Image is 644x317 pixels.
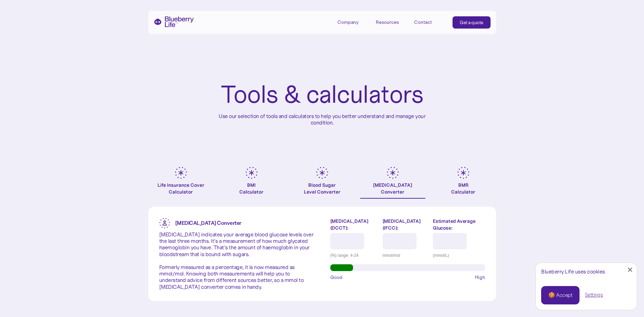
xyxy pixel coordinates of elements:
div: Company [337,19,358,25]
a: Life Insurance Cover Calculator [148,167,214,199]
div: Resources [376,16,406,28]
a: [MEDICAL_DATA]Converter [360,167,425,199]
a: Blood SugarLevel Converter [290,167,355,199]
a: Settings [585,291,603,299]
div: BMR Calculator [451,182,475,195]
div: Company [337,16,368,28]
a: Contact [414,16,445,28]
div: Blood Sugar Level Converter [304,182,341,195]
strong: [MEDICAL_DATA] Converter [175,219,241,226]
p: Use our selection of tools and calculators to help you better understand and manage your condition. [214,113,431,126]
div: (mmol/L) [433,252,485,259]
div: mmol/mol [383,252,428,259]
a: Get a quote [453,16,491,29]
div: [MEDICAL_DATA] Converter [373,182,412,195]
label: Estimated Average Glucose: [433,218,485,231]
a: home [154,16,194,27]
div: Blueberry Life uses cookies [541,268,631,275]
div: BMI Calculator [239,182,263,195]
div: 🍪 Accept [548,291,572,299]
a: BMRCalculator [431,167,496,199]
div: (%) range: 4-24 [330,252,378,259]
div: Contact [414,19,432,25]
div: Resources [376,19,399,25]
a: BMICalculator [219,167,284,199]
div: Get a quote [460,19,483,26]
div: Life Insurance Cover Calculator [148,182,214,195]
a: Close Cookie Popup [623,263,637,277]
p: [MEDICAL_DATA] indicates your average blood glucose levels over the last three months. It’s a mea... [159,231,314,290]
a: 🍪 Accept [541,286,579,304]
label: [MEDICAL_DATA] (IFCC): [383,218,428,231]
h1: Tools & calculators [221,82,423,107]
span: High [475,274,485,281]
span: Good [330,274,343,281]
label: [MEDICAL_DATA] (DCCT): [330,218,378,231]
div: Close Cookie Popup [630,270,630,270]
